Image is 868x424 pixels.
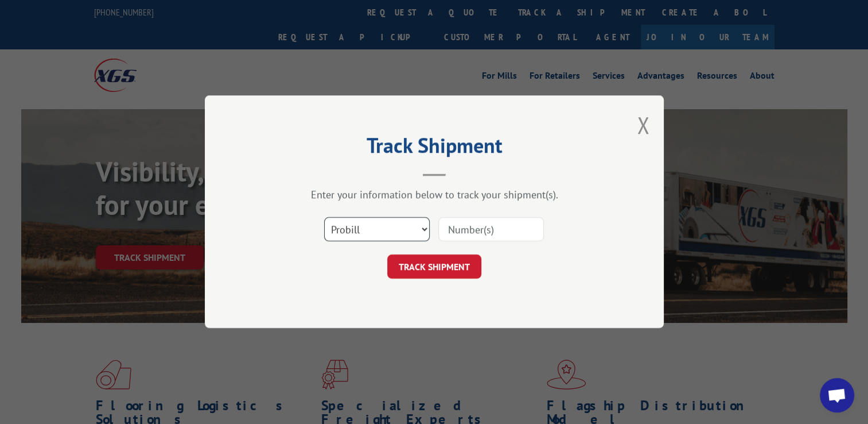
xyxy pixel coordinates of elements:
div: Open chat [820,378,854,413]
h2: Track Shipment [262,137,606,159]
button: TRACK SHIPMENT [387,255,481,279]
input: Number(s) [438,218,544,242]
div: Enter your information below to track your shipment(s). [262,188,606,202]
button: Close modal [637,110,649,140]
